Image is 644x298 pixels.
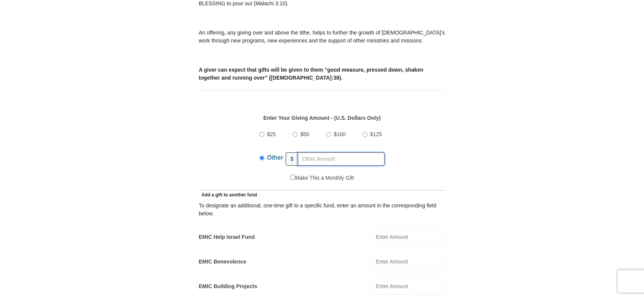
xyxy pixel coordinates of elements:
span: $100 [334,131,346,137]
label: EMIC Building Projects [199,282,257,290]
input: Enter Amount [373,253,445,270]
span: $25 [267,131,276,137]
span: Other [267,154,283,161]
input: Other Amount [298,152,385,166]
label: EMIC Benevolence [199,258,246,266]
input: Enter Amount [373,229,445,245]
span: $50 [300,131,309,137]
b: A giver can expect that gifts will be given to them “good measure, pressed down, shaken together ... [199,67,423,81]
span: Add a gift to another fund [199,192,257,198]
label: EMIC Help Israel Fund [199,233,255,241]
span: $125 [370,131,382,137]
label: Make This a Monthly Gift [290,174,354,182]
p: An offering, any giving over and above the tithe, helps to further the growth of [DEMOGRAPHIC_DAT... [199,29,445,45]
span: $ [286,152,298,166]
div: To designate an additional, one-time gift to a specific fund, enter an amount in the correspondin... [199,202,445,218]
strong: Enter Your Giving Amount - (U.S. Dollars Only) [263,115,380,121]
input: Make This a Monthly Gift [290,175,295,180]
input: Enter Amount [373,278,445,295]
